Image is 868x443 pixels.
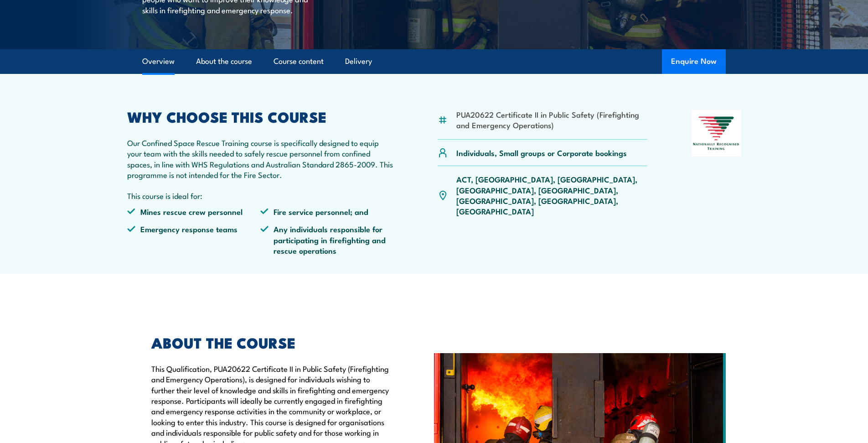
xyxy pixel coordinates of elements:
h2: ABOUT THE COURSE [151,336,392,349]
li: PUA20622 Certificate II in Public Safety (Firefighting and Emergency Operations) [456,109,647,130]
p: ACT, [GEOGRAPHIC_DATA], [GEOGRAPHIC_DATA], [GEOGRAPHIC_DATA], [GEOGRAPHIC_DATA], [GEOGRAPHIC_DATA... [456,174,647,217]
a: Delivery [345,49,372,73]
li: Fire service personnel; and [260,206,393,217]
a: Overview [142,49,175,73]
li: Mines rescue crew personnel [127,206,260,217]
p: This course is ideal for: [127,190,393,201]
a: Course content [274,49,324,73]
li: Emergency response teams [127,224,260,255]
p: Individuals, Small groups or Corporate bookings [456,147,627,158]
p: Our Confined Space Rescue Training course is specifically designed to equip your team with the sk... [127,137,393,180]
h2: WHY CHOOSE THIS COURSE [127,110,393,123]
img: Nationally Recognised Training logo. [692,110,741,156]
button: Enquire Now [662,49,726,74]
a: About the course [196,49,252,73]
li: Any individuals responsible for participating in firefighting and rescue operations [260,224,393,255]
